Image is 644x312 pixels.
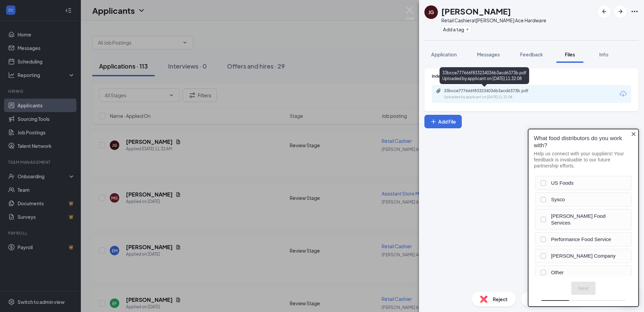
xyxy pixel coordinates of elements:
[523,124,644,312] iframe: Sprig User Feedback Dialog
[431,51,457,57] span: Application
[619,90,627,98] svg: Download
[436,88,545,100] a: Paperclip33bcce777666f833234036b3acd6373b.pdfUploaded by applicant on [DATE] 11:32:08
[441,26,471,33] button: PlusAdd a tag
[430,118,437,125] svg: Plus
[444,88,538,94] div: 33bcce777666f833234036b3acd6373b.pdf
[436,88,441,94] svg: Paperclip
[520,51,543,57] span: Feedback
[614,5,626,18] button: ArrowRight
[599,51,608,57] span: Info
[428,9,434,16] div: JG
[616,7,624,16] svg: ArrowRight
[424,115,462,128] button: Add FilePlus
[444,95,545,100] div: Uploaded by applicant on [DATE] 11:32:08
[477,51,500,57] span: Messages
[565,51,575,57] span: Files
[600,7,608,16] svg: ArrowLeftNew
[440,67,529,84] div: 33bcce777666f833234036b3acd6373b.pdf Uploaded by applicant on [DATE] 11:32:08
[631,7,639,16] svg: Ellipses
[598,5,610,18] button: ArrowLeftNew
[493,295,508,303] span: Reject
[432,73,631,79] div: Indeed Resume
[441,17,546,24] div: Retail Cashier at [PERSON_NAME] Ace Hardware
[441,5,511,17] h1: [PERSON_NAME]
[465,27,470,31] svg: Plus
